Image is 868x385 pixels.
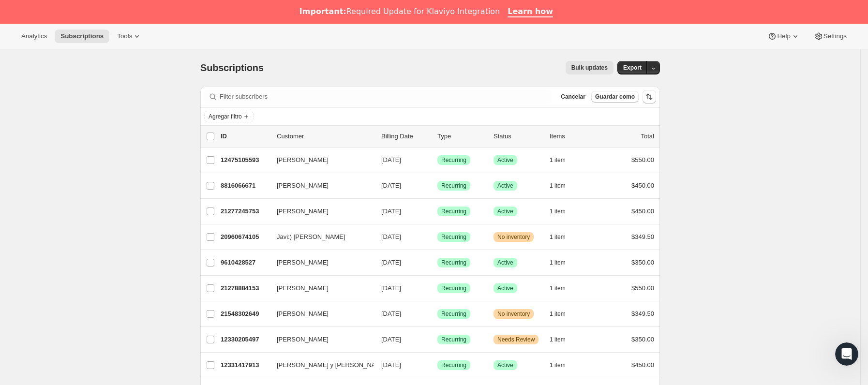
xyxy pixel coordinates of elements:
[299,7,500,16] div: Required Update for Klaviyo Integration
[550,207,566,215] span: 1 item
[277,309,329,319] span: [PERSON_NAME]
[494,132,542,141] p: Status
[221,179,654,192] div: 8816066671[PERSON_NAME][DATE]LogradoRecurringLogradoActive1 item$450.00
[441,182,466,190] span: Recurring
[550,182,566,190] span: 1 item
[550,259,566,267] span: 1 item
[117,32,132,40] span: Tools
[441,310,466,318] span: Recurring
[221,358,654,372] div: 12331417913[PERSON_NAME] y [PERSON_NAME][DATE]LogradoRecurringLogradoActive1 item$450.00
[623,64,642,72] span: Export
[221,360,269,370] p: 12331417913
[277,232,345,242] span: Javi:) [PERSON_NAME]
[381,233,401,240] span: [DATE]
[441,284,466,292] span: Recurring
[550,358,576,372] button: 1 item
[221,335,269,344] p: 12330205497
[777,32,790,40] span: Help
[497,207,513,215] span: Active
[441,336,466,343] span: Recurring
[497,336,535,343] span: Needs Review
[271,152,368,168] button: [PERSON_NAME]
[762,30,806,43] button: Help
[221,307,654,321] div: 21548302649[PERSON_NAME][DATE]LogradoRecurringAdvertenciaNo inventory1 item$349.50
[381,361,401,369] span: [DATE]
[221,205,654,218] div: 21277245753[PERSON_NAME][DATE]LogradoRecurringLogradoActive1 item$450.00
[381,156,401,163] span: [DATE]
[277,360,387,370] span: [PERSON_NAME] y [PERSON_NAME]
[271,357,368,373] button: [PERSON_NAME] y [PERSON_NAME]
[497,284,513,292] span: Active
[566,61,614,74] button: Bulk updates
[200,62,264,73] span: Subscriptions
[550,333,576,346] button: 1 item
[550,336,566,343] span: 1 item
[221,207,269,216] p: 21277245753
[550,361,566,369] span: 1 item
[595,93,635,101] span: Guardar como
[550,256,576,269] button: 1 item
[631,336,654,343] span: $350.00
[15,30,53,43] button: Analytics
[381,336,401,343] span: [DATE]
[550,284,566,292] span: 1 item
[557,91,589,103] button: Cancelar
[823,32,847,40] span: Settings
[497,361,513,369] span: Active
[617,61,647,74] button: Export
[550,153,576,167] button: 1 item
[497,233,530,241] span: No inventory
[381,259,401,266] span: [DATE]
[550,205,576,218] button: 1 item
[835,342,858,366] iframe: Intercom live chat
[631,259,654,266] span: $350.00
[381,132,430,141] p: Billing Date
[221,258,269,267] p: 9610428527
[277,335,329,344] span: [PERSON_NAME]
[441,259,466,267] span: Recurring
[631,284,654,292] span: $550.00
[55,30,109,43] button: Subscriptions
[550,179,576,192] button: 1 item
[571,64,608,72] span: Bulk updates
[497,259,513,267] span: Active
[271,306,368,322] button: [PERSON_NAME]
[299,7,346,16] b: Important:
[111,30,148,43] button: Tools
[271,204,368,219] button: [PERSON_NAME]
[209,113,242,120] span: Agregar filtro
[277,283,329,293] span: [PERSON_NAME]
[641,132,654,141] p: Total
[441,233,466,241] span: Recurring
[550,156,566,164] span: 1 item
[550,307,576,321] button: 1 item
[631,182,654,189] span: $450.00
[381,310,401,317] span: [DATE]
[221,283,269,293] p: 21278884153
[591,91,639,103] button: Guardar como
[381,182,401,189] span: [DATE]
[221,309,269,319] p: 21548302649
[631,310,654,317] span: $349.50
[550,230,576,244] button: 1 item
[271,332,368,347] button: [PERSON_NAME]
[631,361,654,369] span: $450.00
[550,310,566,318] span: 1 item
[271,255,368,270] button: [PERSON_NAME]
[631,156,654,163] span: $550.00
[271,178,368,193] button: [PERSON_NAME]
[221,333,654,346] div: 12330205497[PERSON_NAME][DATE]LogradoRecurringAdvertenciaNeeds Review1 item$350.00
[221,181,269,191] p: 8816066671
[497,156,513,164] span: Active
[221,132,269,141] p: ID
[271,229,368,245] button: Javi:) [PERSON_NAME]
[550,132,598,141] div: Items
[437,132,486,141] div: Type
[221,230,654,244] div: 20960674105Javi:) [PERSON_NAME][DATE]LogradoRecurringAdvertenciaNo inventory1 item$349.50
[277,155,329,165] span: [PERSON_NAME]
[204,111,254,122] button: Agregar filtro
[550,281,576,295] button: 1 item
[221,256,654,269] div: 9610428527[PERSON_NAME][DATE]LogradoRecurringLogradoActive1 item$350.00
[221,153,654,167] div: 12475105593[PERSON_NAME][DATE]LogradoRecurringLogradoActive1 item$550.00
[221,132,654,141] div: IDCustomerBilling DateTypeStatusItemsTotal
